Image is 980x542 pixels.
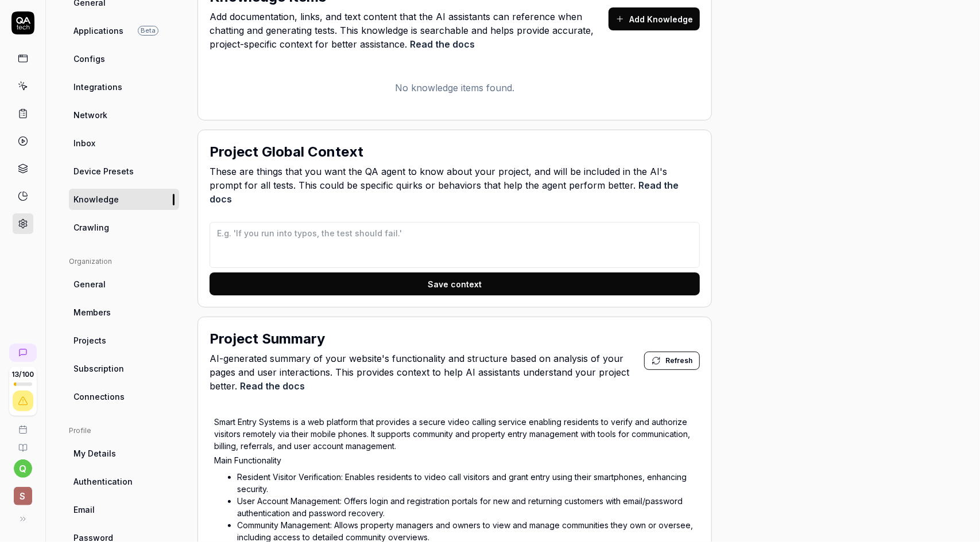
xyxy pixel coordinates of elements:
span: AI-generated summary of your website's functionality and structure based on analysis of your page... [210,352,644,393]
a: General [69,274,179,295]
div: Profile [69,426,179,436]
a: New conversation [9,344,37,362]
span: Refresh [665,356,692,366]
span: Crawling [73,221,109,233]
button: S [5,478,41,508]
span: 13 / 100 [11,371,34,378]
a: Book a call with us [5,416,41,434]
li: Resident Visitor Verification: Enables residents to video call visitors and grant entry using the... [237,471,695,495]
span: Projects [73,334,106,346]
span: Connections [73,391,125,403]
a: Configs [69,48,179,69]
a: Connections [69,386,179,407]
button: q [14,459,32,478]
button: Add Knowledge [609,7,700,30]
p: Main Functionality [214,454,695,466]
a: Email [69,499,179,520]
span: Applications [73,25,123,37]
span: My Details [73,447,116,459]
span: These are things that you want the QA agent to know about your project, and will be included in t... [210,165,700,206]
span: S [14,487,32,505]
a: ApplicationsBeta [69,20,179,41]
a: Members [69,302,179,323]
span: Subscription [73,362,124,375]
li: User Account Management: Offers login and registration portals for new and returning customers wi... [237,495,695,519]
a: Authentication [69,471,179,492]
div: Organization [69,256,179,267]
a: Read the docs [240,380,305,392]
a: Crawling [69,217,179,238]
a: Documentation [5,434,41,453]
a: Knowledge [69,189,179,210]
button: Save context [210,272,700,295]
a: Projects [69,330,179,351]
span: Email [73,504,95,516]
a: Network [69,104,179,126]
span: Authentication [73,475,133,488]
button: Refresh [644,352,700,370]
p: Smart Entry Systems is a web platform that provides a secure video calling service enabling resid... [214,416,695,452]
span: General [73,278,106,290]
a: Inbox [69,132,179,154]
span: Device Presets [73,165,134,177]
a: My Details [69,443,179,464]
span: Members [73,306,111,318]
a: Read the docs [410,38,475,50]
h2: Project Summary [210,329,325,349]
span: Inbox [73,137,95,149]
span: Network [73,109,107,121]
span: Add documentation, links, and text content that the AI assistants can reference when chatting and... [210,10,609,51]
a: Device Presets [69,161,179,182]
p: No knowledge items found. [210,81,700,95]
h2: Project Global Context [210,142,363,162]
a: Subscription [69,358,179,379]
a: Integrations [69,76,179,98]
span: Configs [73,53,105,65]
span: Integrations [73,81,122,93]
span: Beta [138,26,158,36]
span: Knowledge [73,193,119,205]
